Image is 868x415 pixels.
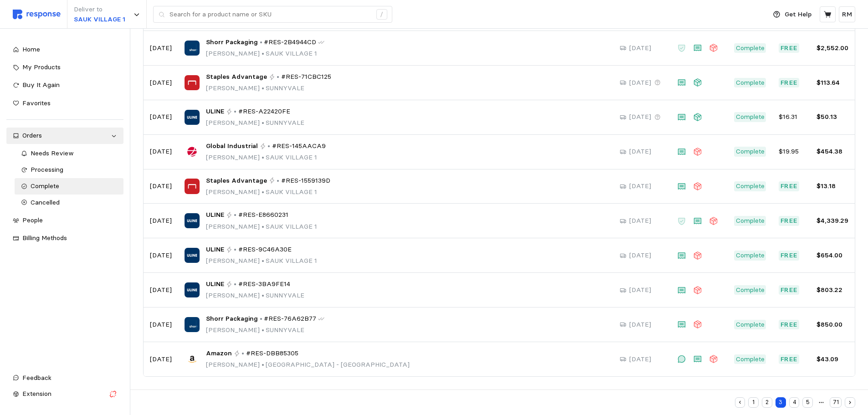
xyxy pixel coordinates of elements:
p: Complete [736,181,765,191]
p: • [277,72,279,82]
img: ULINE [185,282,200,297]
span: Shorr Packaging [206,37,258,47]
img: Global Industrial [185,144,200,159]
span: ULINE [206,107,224,117]
span: Amazon [206,348,232,359]
p: Free [781,181,798,191]
p: Free [781,320,798,330]
img: Shorr Packaging [185,317,200,332]
span: • [260,84,266,92]
span: Cancelled [31,198,60,206]
a: Buy It Again [6,77,123,93]
p: $43.09 [817,354,848,364]
p: [PERSON_NAME] SAUK VILLAGE 1 [206,222,317,232]
p: Free [781,216,798,226]
p: Free [781,354,798,364]
p: [DATE] [150,112,172,122]
a: Billing Methods [6,230,123,246]
span: My Products [22,63,61,71]
p: $50.13 [817,112,848,122]
span: #RES-A22420FE [238,107,290,117]
p: [PERSON_NAME] SAUK VILLAGE 1 [206,153,326,163]
p: Complete [736,285,765,295]
span: Complete [31,182,59,190]
span: Staples Advantage [206,72,267,82]
span: ULINE [206,279,224,289]
a: Favorites [6,95,123,112]
button: RM [839,6,855,22]
button: Get Help [768,6,817,23]
p: [PERSON_NAME] SUNNYVALE [206,291,304,301]
span: Feedback [22,374,51,382]
p: • [260,314,262,324]
span: Processing [31,165,63,174]
span: #RES-2B4944CD [264,37,316,47]
span: Global Industrial [206,141,258,151]
button: 71 [830,397,842,408]
p: • [260,37,262,47]
p: Free [781,251,798,261]
p: $113.64 [817,78,848,88]
p: $654.00 [817,251,848,261]
p: Complete [736,112,765,122]
span: #RES-9C46A30E [238,245,292,255]
div: / [376,9,387,20]
img: Amazon [185,352,200,367]
span: • [260,291,266,299]
p: [PERSON_NAME] SAUK VILLAGE 1 [206,49,324,59]
a: My Products [6,59,123,76]
span: Needs Review [31,149,74,157]
img: Shorr Packaging [185,41,200,56]
a: Complete [15,178,123,195]
span: Favorites [22,99,51,107]
p: [DATE] [629,78,651,88]
span: Shorr Packaging [206,314,258,324]
p: [DATE] [150,285,172,295]
p: Complete [736,320,765,330]
img: ULINE [185,110,200,125]
p: • [234,107,236,117]
p: [DATE] [150,181,172,191]
a: Cancelled [15,195,123,211]
button: 4 [789,397,800,408]
p: [DATE] [629,112,651,122]
p: [PERSON_NAME] SUNNYVALE [206,325,324,335]
span: #RES-145AACA9 [272,141,326,151]
p: Get Help [785,10,812,20]
button: 3 [776,397,786,408]
span: • [260,326,266,334]
span: #RES-3BA9FE14 [238,279,290,289]
span: • [260,49,266,57]
p: Free [781,78,798,88]
span: • [260,153,266,161]
p: Deliver to [74,5,125,15]
input: Search for a product name or SKU [169,6,371,23]
span: People [22,216,43,224]
a: Needs Review [15,145,123,162]
p: [DATE] [150,251,172,261]
span: ULINE [206,210,224,220]
p: $16.31 [779,112,804,122]
p: [DATE] [150,43,172,53]
p: Complete [736,43,765,53]
span: • [260,360,266,369]
p: $850.00 [817,320,848,330]
span: Billing Methods [22,234,67,242]
p: Complete [736,216,765,226]
img: ULINE [185,213,200,228]
div: Orders [22,131,108,141]
button: 1 [748,397,759,408]
p: [DATE] [629,354,651,364]
p: [DATE] [150,216,172,226]
span: • [260,256,266,265]
p: Complete [736,251,765,261]
p: • [234,279,236,289]
p: Free [781,43,798,53]
p: RM [842,10,852,20]
p: $4,339.29 [817,216,848,226]
p: [DATE] [150,354,172,364]
p: Free [781,285,798,295]
button: 5 [802,397,813,408]
p: [DATE] [150,147,172,157]
p: Complete [736,147,765,157]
